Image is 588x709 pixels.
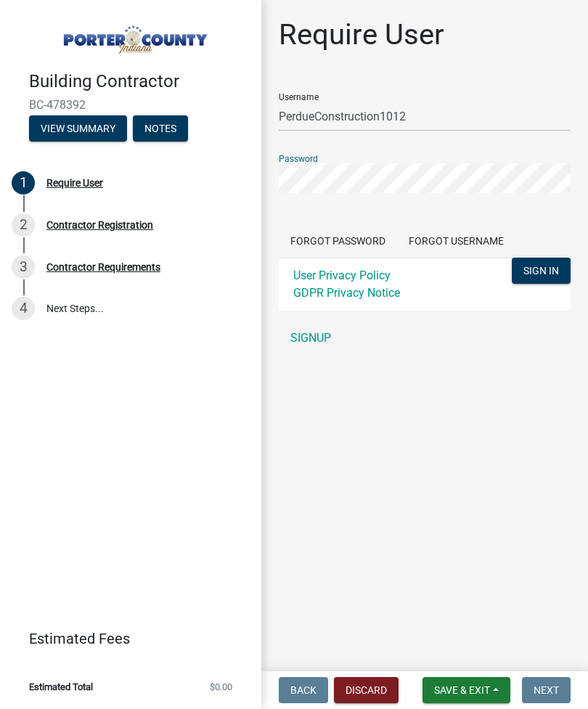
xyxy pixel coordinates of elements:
div: 3 [12,255,35,279]
button: View Summary [29,115,127,142]
span: Back [290,684,317,696]
button: Save & Exit [422,677,510,703]
button: Discard [334,677,399,703]
h1: Require User [279,17,444,52]
button: Next [522,677,571,703]
div: 4 [12,297,35,320]
a: SIGNUP [279,324,571,353]
span: $0.00 [210,682,232,692]
div: Contractor Requirements [46,262,160,272]
a: Estimated Fees [12,624,238,653]
h4: Building Contractor [29,71,250,92]
div: 1 [12,171,35,194]
span: Save & Exit [434,684,490,696]
a: GDPR Privacy Notice [293,286,400,300]
a: User Privacy Policy [293,269,391,282]
button: Notes [133,115,188,142]
wm-modal-confirm: Notes [133,123,188,135]
span: Next [534,684,559,696]
img: Porter County, Indiana [29,15,238,56]
button: Forgot Password [279,228,397,254]
span: BC-478392 [29,98,232,112]
div: Require User [46,178,103,188]
button: Forgot Username [397,228,515,254]
button: Back [279,677,328,703]
button: SIGN IN [512,258,571,284]
div: Contractor Registration [46,220,153,230]
wm-modal-confirm: Summary [29,123,127,135]
span: Estimated Total [29,682,93,692]
div: 2 [12,213,35,237]
span: SIGN IN [523,265,559,276]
